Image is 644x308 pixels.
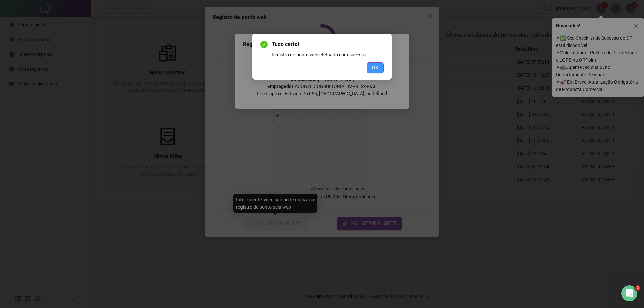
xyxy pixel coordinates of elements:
iframe: Intercom live chat [621,285,637,301]
button: OK [367,62,384,73]
div: Registro de ponto web efetuado com sucesso. [272,51,384,58]
span: check-circle [260,41,268,48]
span: OK [372,64,378,71]
span: 2 [635,285,640,291]
span: Tudo certo! [272,40,384,48]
